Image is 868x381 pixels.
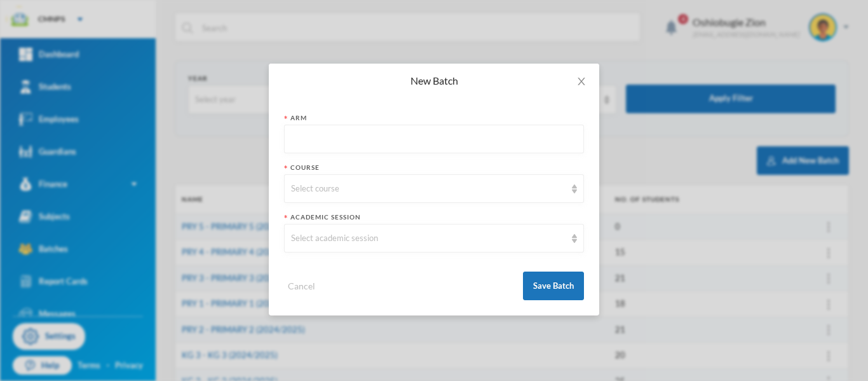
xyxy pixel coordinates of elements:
button: Close [564,64,599,99]
div: Select course [291,183,566,195]
div: Arm [284,113,584,123]
i: icon: close [576,76,587,87]
div: Course [284,163,584,172]
div: Academic Session [284,212,584,222]
div: Select academic session [291,232,566,245]
button: Cancel [284,279,319,293]
button: Save Batch [523,272,584,300]
div: New Batch [284,74,584,88]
